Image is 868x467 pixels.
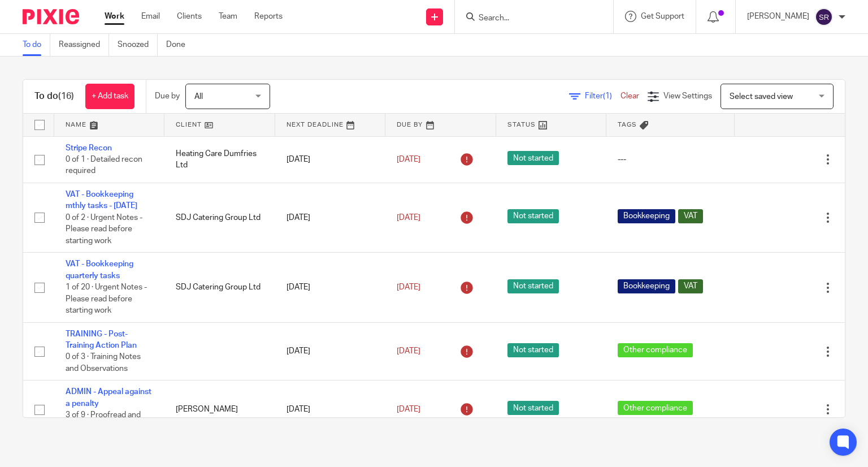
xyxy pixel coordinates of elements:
span: View Settings [663,92,712,100]
span: 0 of 1 · Detailed recon required [66,155,142,175]
span: 0 of 3 · Training Notes and Observations [66,353,141,373]
a: VAT - Bookkeeping quarterly tasks [66,260,133,279]
span: 0 of 2 · Urgent Notes - Please read before starting work [66,214,142,245]
span: Not started [507,151,559,165]
span: Other compliance [618,401,693,415]
h1: To do [34,90,74,102]
span: [DATE] [397,347,420,355]
a: TRAINING - Post-Training Action Plan [66,330,137,349]
a: Snoozed [118,34,158,56]
a: ADMIN - Appeal against a penalty [66,388,151,407]
span: Bookkeeping [618,209,675,223]
a: Reports [254,11,283,22]
td: [DATE] [275,183,385,252]
a: Stripe Recon [66,144,112,152]
td: [DATE] [275,380,385,439]
span: [DATE] [397,283,420,291]
a: Clients [177,11,202,22]
span: 3 of 9 · Proofread and Review [66,411,141,431]
p: Due by [155,90,180,102]
span: VAT [678,279,703,293]
input: Search [478,14,579,24]
a: Email [141,11,160,22]
a: Work [105,11,124,22]
span: Not started [507,401,559,415]
span: (1) [603,92,612,100]
td: SDJ Catering Group Ltd [164,253,275,322]
a: Clear [620,92,639,100]
span: Filter [585,92,620,100]
p: [PERSON_NAME] [747,11,809,22]
span: VAT [678,209,703,223]
span: Not started [507,343,559,357]
span: Tags [618,122,637,128]
span: All [194,93,203,101]
img: svg%3E [815,8,833,26]
a: Reassigned [59,34,109,56]
span: Select saved view [730,93,793,101]
td: [DATE] [275,322,385,380]
a: To do [23,34,50,56]
a: Team [219,11,237,22]
img: Pixie [23,9,79,24]
td: [DATE] [275,136,385,183]
span: Not started [507,279,559,293]
div: --- [618,154,723,165]
span: Not started [507,209,559,223]
span: [DATE] [397,214,420,222]
a: Done [166,34,194,56]
span: 1 of 20 · Urgent Notes - Please read before starting work [66,283,147,314]
span: (16) [58,92,74,101]
span: Other compliance [618,343,693,357]
td: Heating Care Dumfries Ltd [164,136,275,183]
span: [DATE] [397,155,420,163]
span: Get Support [641,12,684,20]
span: Bookkeeping [618,279,675,293]
td: SDJ Catering Group Ltd [164,183,275,252]
td: [PERSON_NAME] [164,380,275,439]
a: VAT - Bookkeeping mthly tasks - [DATE] [66,191,137,210]
td: [DATE] [275,253,385,322]
span: [DATE] [397,405,420,413]
a: + Add task [85,84,134,109]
